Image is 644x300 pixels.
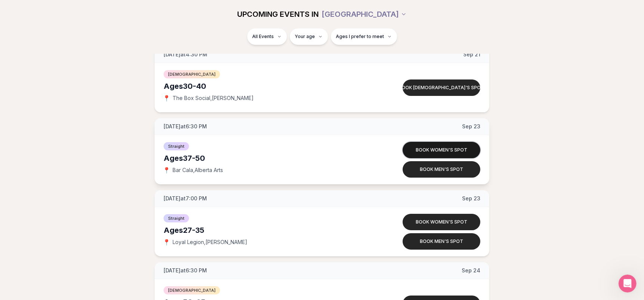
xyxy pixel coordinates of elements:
span: 📍 [164,239,170,245]
span: Sep 21 [463,51,480,58]
button: [GEOGRAPHIC_DATA] [322,6,407,22]
span: Sep 23 [462,123,480,130]
span: Straight [164,142,189,150]
span: UPCOMING EVENTS IN [238,9,319,19]
button: Book men's spot [403,233,480,250]
button: Ages I prefer to meet [331,28,397,45]
span: 📍 [164,167,170,173]
span: [DATE] at 7:00 PM [164,195,207,202]
span: [DATE] at 4:30 PM [164,51,207,58]
iframe: Intercom live chat [619,275,637,293]
span: [DATE] at 6:30 PM [164,123,207,130]
span: Your age [295,34,315,40]
button: Book women's spot [403,214,480,230]
span: Loyal Legion , [PERSON_NAME] [173,238,247,246]
span: [DEMOGRAPHIC_DATA] [164,286,220,294]
div: Ages 37-50 [164,153,374,163]
button: Book [DEMOGRAPHIC_DATA]'s spot [403,79,480,96]
span: 📍 [164,95,170,101]
span: [DEMOGRAPHIC_DATA] [164,70,220,78]
span: Ages I prefer to meet [336,34,384,40]
span: Straight [164,214,189,222]
span: [DATE] at 6:30 PM [164,267,207,274]
button: Your age [290,28,328,45]
div: Ages 30-40 [164,81,374,91]
span: All Events [253,34,274,40]
span: Bar Cala , Alberta Arts [173,166,223,174]
span: Sep 23 [462,195,480,202]
span: The Box Social , [PERSON_NAME] [173,94,254,102]
span: Sep 24 [462,267,480,274]
button: Book women's spot [403,142,480,158]
div: Ages 27-35 [164,225,374,235]
button: All Events [247,28,287,45]
button: Book men's spot [403,161,480,178]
